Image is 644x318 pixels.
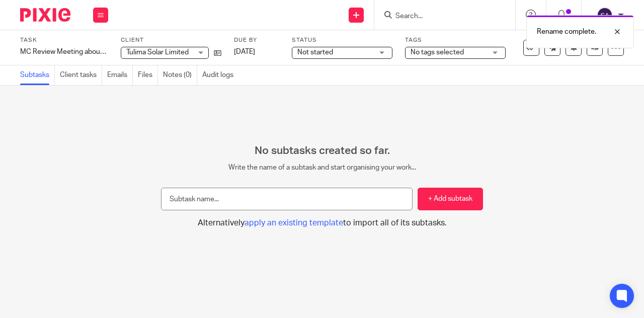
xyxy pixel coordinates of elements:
span: Not started [297,49,333,56]
label: Status [292,36,392,44]
a: Emails [107,65,133,85]
p: Rename complete. [537,27,596,37]
img: svg%3E [597,7,613,23]
span: No tags selected [411,49,464,56]
span: Tulima Solar Limited [126,49,189,56]
input: Subtask name... [161,188,413,210]
button: Alternativelyapply an existing templateto import all of its subtasks. [161,218,483,228]
label: Due by [234,36,279,44]
label: Task [20,36,108,44]
h2: No subtasks created so far. [161,144,483,157]
a: Subtasks [20,65,55,85]
button: + Add subtask [418,188,483,210]
p: Write the name of a subtask and start organising your work... [161,163,483,173]
a: Files [138,65,158,85]
span: apply an existing template [245,219,343,227]
a: Client tasks [60,65,102,85]
div: MC Review Meeting about Comments for 2024 [20,47,108,57]
img: Pixie [20,8,70,22]
a: Notes (0) [163,65,197,85]
span: [DATE] [234,48,255,55]
label: Client [121,36,221,44]
a: Audit logs [202,65,238,85]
